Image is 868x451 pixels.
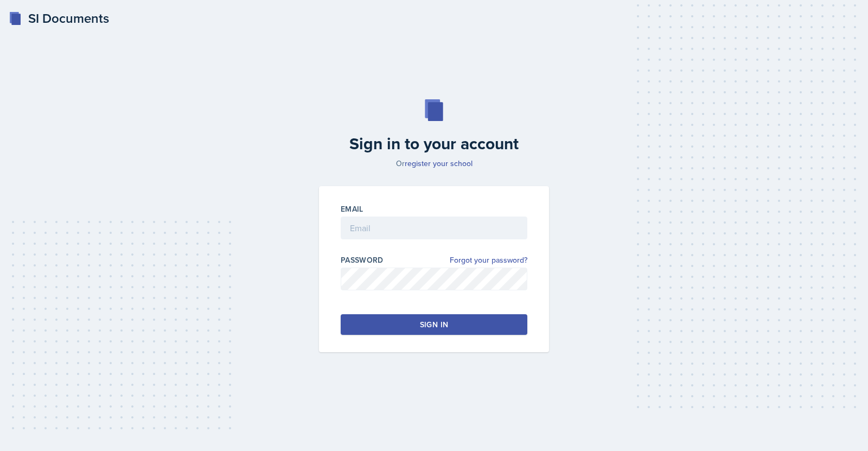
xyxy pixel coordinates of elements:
[341,204,363,214] label: Email
[405,158,473,169] a: register your school
[420,319,448,330] div: Sign in
[312,134,556,154] h2: Sign in to your account
[341,255,384,265] label: Password
[341,314,527,335] button: Sign in
[312,158,556,169] p: Or
[450,255,527,266] a: Forgot your password?
[341,217,527,239] input: Email
[9,9,109,28] a: SI Documents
